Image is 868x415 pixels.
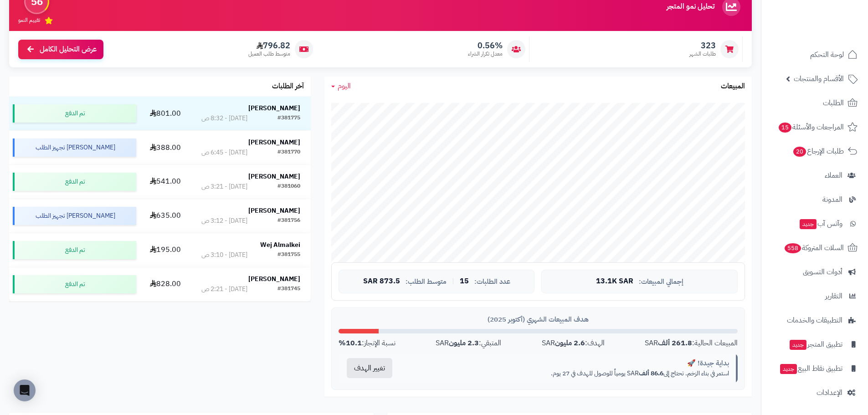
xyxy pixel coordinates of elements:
strong: 10.1% [339,338,362,348]
span: 20 [793,147,806,157]
span: الإعدادات [817,386,842,399]
a: وآتس آبجديد [767,213,863,235]
span: معدل تكرار الشراء [468,50,503,58]
button: تغيير الهدف [347,358,392,378]
div: #381755 [277,251,300,260]
span: 15 [779,123,791,133]
td: 195.00 [140,233,191,267]
div: #381770 [277,148,300,157]
div: تم الدفع [13,241,136,259]
a: الطلبات [767,92,863,114]
span: طلبات الإرجاع [792,145,844,158]
div: المبيعات الحالية: SAR [645,338,738,348]
a: المراجعات والأسئلة15 [767,116,863,138]
a: السلات المتروكة558 [767,237,863,259]
a: الإعدادات [767,382,863,404]
td: 388.00 [140,131,191,164]
div: الهدف: SAR [542,338,605,348]
span: متوسط الطلب: [406,278,447,286]
div: [DATE] - 3:21 ص [201,182,247,191]
span: الأقسام والمنتجات [794,72,844,85]
span: جديد [800,219,817,229]
strong: 261.8 ألف [658,338,692,348]
span: المدونة [822,193,842,206]
h3: آخر الطلبات [272,82,304,91]
div: تم الدفع [13,173,136,191]
div: تم الدفع [13,104,136,123]
h3: المبيعات [721,82,745,91]
span: السلات المتروكة [784,241,844,254]
div: [DATE] - 3:10 ص [201,251,247,260]
a: اليوم [331,81,351,92]
strong: Wej Almalkei [260,240,300,250]
span: جديد [790,340,806,350]
div: [PERSON_NAME] تجهيز الطلب [13,207,136,225]
strong: 2.3 مليون [449,338,479,348]
span: عدد الطلبات: [474,278,510,286]
span: التقارير [825,290,842,302]
p: استمر في بناء الزخم. تحتاج إلى SAR يومياً للوصول للهدف في 27 يوم. [407,369,729,378]
td: 541.00 [140,165,191,199]
div: [DATE] - 2:21 ص [201,285,247,294]
strong: [PERSON_NAME] [248,138,300,147]
img: logo-2.png [806,25,859,44]
span: 0.56% [468,41,503,51]
div: #381060 [277,182,300,191]
strong: [PERSON_NAME] [248,172,300,181]
span: | [452,278,454,285]
span: أدوات التسويق [803,266,842,278]
strong: 86.6 ألف [639,369,663,378]
span: 13.1K SAR [596,277,633,286]
div: Open Intercom Messenger [14,379,36,401]
span: الطلبات [823,97,844,109]
strong: [PERSON_NAME] [248,103,300,113]
a: العملاء [767,164,863,186]
div: هدف المبيعات الشهري (أكتوبر 2025) [339,315,738,324]
span: 323 [689,41,716,51]
div: نسبة الإنجاز: [339,338,395,348]
span: وآتس آب [799,217,842,230]
span: تقييم النمو [18,16,40,24]
span: 796.82 [248,41,290,51]
a: تطبيق المتجرجديد [767,333,863,355]
a: لوحة التحكم [767,44,863,66]
div: #381745 [277,285,300,294]
span: 15 [460,277,469,286]
div: #381756 [277,216,300,225]
div: [DATE] - 3:12 ص [201,216,247,225]
span: لوحة التحكم [810,48,844,61]
span: اليوم [338,81,351,92]
span: تطبيق نقاط البيع [779,362,842,375]
span: التطبيقات والخدمات [787,314,842,327]
h3: تحليل نمو المتجر [667,3,714,11]
span: 558 [785,243,801,253]
a: المدونة [767,189,863,210]
td: 635.00 [140,199,191,233]
span: متوسط طلب العميل [248,50,290,58]
div: بداية جيدة! 🚀 [407,359,729,368]
a: التطبيقات والخدمات [767,309,863,331]
span: 873.5 SAR [363,277,400,286]
div: تم الدفع [13,275,136,293]
a: تطبيق نقاط البيعجديد [767,358,863,379]
span: عرض التحليل الكامل [40,44,97,55]
span: جديد [780,364,797,374]
div: المتبقي: SAR [436,338,501,348]
a: طلبات الإرجاع20 [767,140,863,162]
div: [PERSON_NAME] تجهيز الطلب [13,138,136,157]
span: تطبيق المتجر [789,338,842,351]
a: أدوات التسويق [767,261,863,283]
span: المراجعات والأسئلة [778,121,844,133]
span: العملاء [825,169,842,182]
td: 828.00 [140,267,191,301]
div: [DATE] - 6:45 ص [201,148,247,157]
strong: [PERSON_NAME] [248,274,300,284]
span: إجمالي المبيعات: [639,278,683,286]
strong: 2.6 مليون [555,338,585,348]
span: طلبات الشهر [689,50,716,58]
a: التقارير [767,285,863,307]
strong: [PERSON_NAME] [248,206,300,215]
a: عرض التحليل الكامل [18,40,103,59]
td: 801.00 [140,97,191,130]
div: [DATE] - 8:32 ص [201,114,247,123]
